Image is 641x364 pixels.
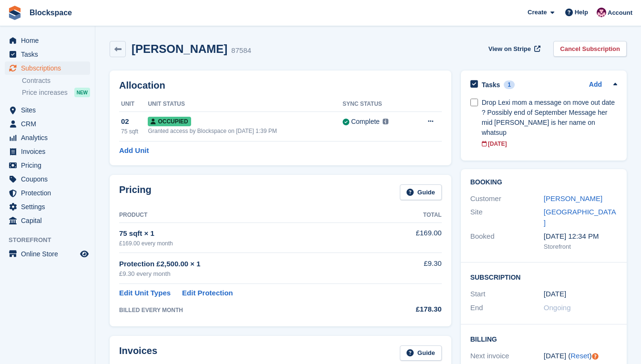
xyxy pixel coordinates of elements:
a: menu [5,200,90,213]
div: Drop Lexi mom a message on move out date ? Possibly end of September Message her mid [PERSON_NAME... [482,98,617,138]
img: icon-info-grey-7440780725fd019a000dd9b08b2336e03edf1995a4989e88bcd33f0948082b44.svg [383,119,388,124]
div: £178.30 [382,304,441,315]
div: £169.00 every month [119,239,382,248]
span: Price increases [22,88,68,97]
a: Reset [570,352,589,360]
span: Home [21,34,78,47]
a: Guide [400,184,442,200]
th: Unit [119,97,148,112]
a: menu [5,186,90,200]
a: Edit Unit Types [119,288,171,299]
a: Add Unit [119,145,149,156]
a: menu [5,145,90,158]
img: stora-icon-8386f47178a22dfd0bd8f6a31ec36ba5ce8667c1dd55bd0f319d3a0aa187defe.svg [8,6,22,20]
span: Storefront [9,235,95,245]
td: £169.00 [382,222,441,253]
th: Product [119,208,382,223]
a: menu [5,61,90,75]
span: Online Store [21,247,78,261]
div: Protection £2,500.00 × 1 [119,259,382,270]
a: menu [5,172,90,186]
time: 2025-05-29 00:00:00 UTC [544,289,566,300]
a: menu [5,214,90,227]
div: [DATE] 12:34 PM [544,231,617,242]
span: Protection [21,186,78,200]
span: Help [575,8,588,17]
img: Blockspace [597,8,606,17]
div: NEW [74,88,90,97]
a: menu [5,48,90,61]
a: Guide [400,345,442,361]
a: Price increases NEW [22,87,90,98]
a: Edit Protection [182,288,233,299]
span: Subscriptions [21,61,78,75]
div: 87584 [231,45,251,56]
th: Total [382,208,441,223]
span: Pricing [21,159,78,172]
a: menu [5,117,90,131]
div: End [470,303,544,313]
div: [DATE] ( ) [544,351,617,362]
a: menu [5,34,90,47]
a: Cancel Subscription [553,41,627,57]
div: 75 sqft × 1 [119,228,382,239]
h2: Subscription [470,272,617,282]
div: Complete [351,117,380,127]
a: Add [589,80,602,91]
h2: Allocation [119,80,442,91]
h2: Invoices [119,345,157,361]
div: Start [470,289,544,300]
a: menu [5,247,90,261]
div: 02 [121,116,148,127]
th: Unit Status [148,97,342,112]
div: Site [470,207,544,228]
h2: Tasks [482,81,500,89]
span: View on Stripe [488,44,531,54]
th: Sync Status [343,97,412,112]
span: Coupons [21,172,78,186]
span: Tasks [21,48,78,61]
span: Occupied [148,117,191,126]
a: Blockspace [26,5,76,20]
a: menu [5,159,90,172]
span: Capital [21,214,78,227]
span: Analytics [21,131,78,144]
h2: Booking [470,179,617,186]
a: menu [5,131,90,144]
a: [GEOGRAPHIC_DATA] [544,208,616,227]
div: Next invoice [470,351,544,362]
a: Preview store [79,248,90,260]
div: BILLED EVERY MONTH [119,306,382,314]
div: £9.30 every month [119,269,382,279]
a: [PERSON_NAME] [544,194,602,202]
span: Create [528,8,547,17]
span: Sites [21,103,78,117]
div: Storefront [544,242,617,252]
div: Tooltip anchor [591,352,600,361]
div: [DATE] [482,140,617,148]
span: Account [608,8,632,18]
div: 1 [504,81,515,89]
a: Contracts [22,76,90,85]
td: £9.30 [382,253,441,284]
div: Customer [470,193,544,204]
div: 75 sqft [121,127,148,136]
span: CRM [21,117,78,131]
div: Booked [470,231,544,251]
h2: Pricing [119,184,152,200]
h2: [PERSON_NAME] [132,42,227,55]
div: Granted access by Blockspace on [DATE] 1:39 PM [148,127,342,135]
span: Settings [21,200,78,213]
span: Invoices [21,145,78,158]
a: View on Stripe [485,41,542,57]
h2: Billing [470,334,617,344]
span: Ongoing [544,303,571,312]
a: menu [5,103,90,117]
a: Drop Lexi mom a message on move out date ? Possibly end of September Message her mid [PERSON_NAME... [482,93,617,153]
